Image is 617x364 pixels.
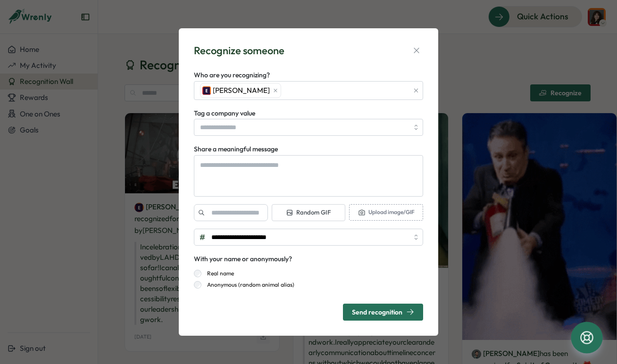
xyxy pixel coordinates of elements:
[194,43,284,58] div: Recognize someone
[286,208,331,217] span: Random GIF
[194,70,270,81] label: Who are you recognizing?
[352,308,414,316] div: Send recognition
[194,254,292,265] div: With your name or anonymously?
[343,304,423,321] button: Send recognition
[213,85,270,96] span: [PERSON_NAME]
[272,204,346,221] button: Random GIF
[202,86,211,95] img: Emilie Jensen
[201,281,294,289] label: Anonymous (random animal alias)
[194,108,255,119] label: Tag a company value
[201,270,234,277] label: Real name
[194,144,278,155] label: Share a meaningful message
